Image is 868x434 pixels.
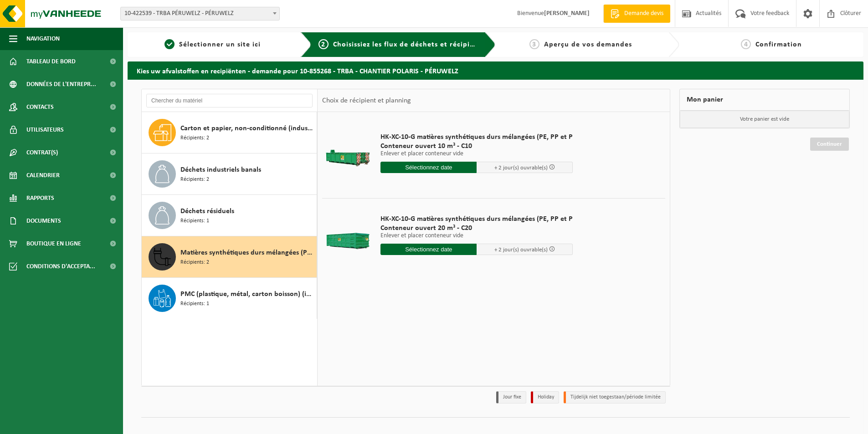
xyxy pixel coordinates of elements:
[146,94,313,107] input: Chercher du matériel
[128,61,863,79] h2: Kies uw afvalstoffen en recipiënten - demande pour 10-855268 - TRBA - CHANTIER POLARIS - PÉRUWELZ
[544,41,632,48] span: Aperçu de vos demandes
[121,7,279,20] span: 10-422539 - TRBA PÉRUWELZ - PÉRUWELZ
[180,217,209,225] span: Récipients: 1
[132,39,293,50] a: 1Sélectionner un site ici
[180,134,209,143] span: Récipients: 2
[26,255,95,278] span: Conditions d'accepta...
[26,27,60,50] span: Navigation
[603,5,670,23] a: Demande devis
[380,162,477,173] input: Sélectionnez date
[380,214,573,224] span: HK-XC-10-G matières synthétiques durs mélangées (PE, PP et P
[741,39,751,49] span: 4
[380,244,477,255] input: Sélectionnez date
[380,133,573,142] span: HK-XC-10-G matières synthétiques durs mélangées (PE, PP et P
[142,112,317,153] button: Carton et papier, non-conditionné (industriel) Récipients: 2
[380,151,573,157] p: Enlever et placer conteneur vide
[531,391,559,403] li: Holiday
[180,164,261,175] span: Déchets industriels banals
[142,236,317,278] button: Matières synthétiques durs mélangées (PE, PP et PVC), recyclables (industriel) Récipients: 2
[26,164,60,187] span: Calendrier
[622,9,666,18] span: Demande devis
[318,39,329,49] span: 2
[679,89,850,111] div: Mon panier
[26,232,81,255] span: Boutique en ligne
[26,209,61,232] span: Documents
[680,111,849,128] p: Votre panier est vide
[494,165,548,171] span: + 2 jour(s) ouvrable(s)
[180,123,314,134] span: Carton et papier, non-conditionné (industriel)
[380,142,573,151] span: Conteneur ouvert 10 m³ - C10
[180,258,209,267] span: Récipients: 2
[180,175,209,184] span: Récipients: 2
[142,195,317,236] button: Déchets résiduels Récipients: 1
[180,289,314,300] span: PMC (plastique, métal, carton boisson) (industriel)
[179,41,261,48] span: Sélectionner un site ici
[494,247,548,253] span: + 2 jour(s) ouvrable(s)
[26,73,96,96] span: Données de l'entrepr...
[544,10,590,17] strong: [PERSON_NAME]
[26,141,58,164] span: Contrat(s)
[180,206,234,217] span: Déchets résiduels
[564,391,666,403] li: Tijdelijk niet toegestaan/période limitée
[180,300,209,308] span: Récipients: 1
[142,278,317,319] button: PMC (plastique, métal, carton boisson) (industriel) Récipients: 1
[333,41,485,48] span: Choisissiez les flux de déchets et récipients
[26,96,54,118] span: Contacts
[529,39,539,49] span: 3
[26,187,54,209] span: Rapports
[318,89,416,112] div: Choix de récipient et planning
[142,153,317,195] button: Déchets industriels banals Récipients: 2
[380,224,573,233] span: Conteneur ouvert 20 m³ - C20
[164,39,175,49] span: 1
[755,41,802,48] span: Confirmation
[810,138,849,151] a: Continuer
[26,118,64,141] span: Utilisateurs
[26,50,76,73] span: Tableau de bord
[380,233,573,239] p: Enlever et placer conteneur vide
[180,247,314,258] span: Matières synthétiques durs mélangées (PE, PP et PVC), recyclables (industriel)
[496,391,526,403] li: Jour fixe
[120,7,280,20] span: 10-422539 - TRBA PÉRUWELZ - PÉRUWELZ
